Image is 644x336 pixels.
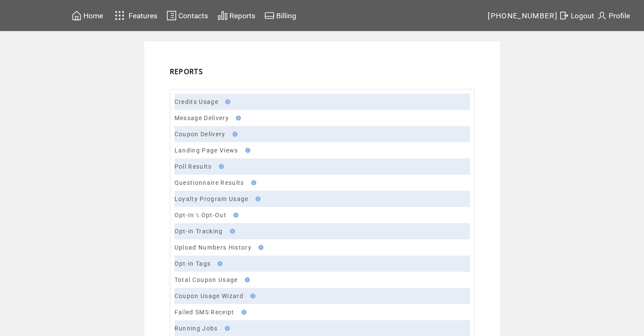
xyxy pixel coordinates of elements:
[175,276,238,283] a: Total Coupon Usage
[165,9,209,22] a: Contacts
[233,115,241,121] img: help.gif
[175,325,218,332] a: Running Jobs
[175,131,226,138] a: Coupon Delivery
[83,11,103,20] span: Home
[571,11,594,20] span: Logout
[229,11,255,20] span: Reports
[215,261,223,266] img: help.gif
[175,147,238,154] a: Landing Page Views
[558,9,595,22] a: Logout
[231,213,238,218] img: help.gif
[243,148,250,153] img: help.gif
[170,67,203,76] span: REPORTS
[248,293,255,299] img: help.gif
[175,195,249,202] a: Loyalty Program Usage
[216,9,257,22] a: Reports
[488,11,558,20] span: [PHONE_NUMBER]
[112,9,127,23] img: features.svg
[218,10,228,21] img: chart.svg
[175,309,235,316] a: Failed SMS Receipt
[178,11,208,20] span: Contacts
[559,10,569,21] img: exit.svg
[264,10,275,21] img: creidtcard.svg
[595,9,631,22] a: Profile
[239,310,246,315] img: help.gif
[175,212,226,218] a: Opt-In \ Opt-Out
[597,10,607,21] img: profile.svg
[276,11,296,20] span: Billing
[175,244,252,251] a: Upload Numbers History
[175,98,218,105] a: Credits Usage
[222,326,230,331] img: help.gif
[227,229,235,234] img: help.gif
[166,10,177,21] img: contacts.svg
[263,9,298,22] a: Billing
[249,180,256,185] img: help.gif
[609,11,630,20] span: Profile
[253,196,260,201] img: help.gif
[175,163,212,170] a: Poll Results
[175,228,223,235] a: Opt-in Tracking
[175,115,229,121] a: Message Delivery
[175,293,243,299] a: Coupon Usage Wizard
[175,260,211,267] a: Opt-in Tags
[111,7,159,24] a: Features
[72,10,82,21] img: home.svg
[230,132,238,137] img: help.gif
[216,164,224,169] img: help.gif
[256,245,263,250] img: help.gif
[242,277,250,282] img: help.gif
[175,179,244,186] a: Questionnaire Results
[129,11,157,20] span: Features
[70,9,104,22] a: Home
[223,99,230,104] img: help.gif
